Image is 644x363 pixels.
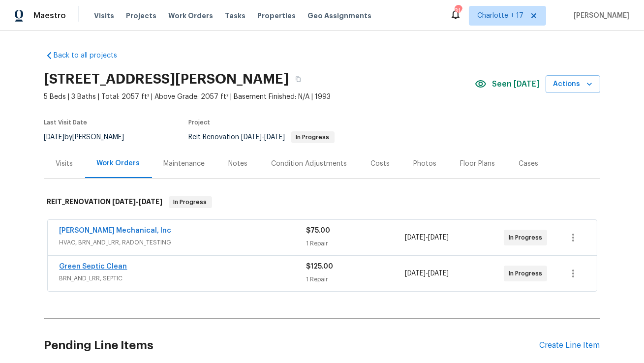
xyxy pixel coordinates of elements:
[189,134,335,141] span: Reit Renovation
[307,263,334,270] span: $125.00
[570,11,629,21] span: [PERSON_NAME]
[164,159,205,169] div: Maintenance
[405,234,426,241] span: [DATE]
[509,233,546,242] span: In Progress
[60,227,172,234] a: [PERSON_NAME] Mechanical, Inc
[477,11,523,21] span: Charlotte + 17
[189,120,211,125] span: Project
[460,159,495,169] div: Floor Plans
[289,70,307,88] button: Copy Address
[170,197,211,207] span: In Progress
[307,274,405,284] div: 1 Repair
[519,159,539,169] div: Cases
[139,198,163,205] span: [DATE]
[60,273,307,283] span: BRN_AND_LRR, SEPTIC
[60,263,127,270] a: Green Septic Clean
[307,227,331,234] span: $75.00
[168,11,213,21] span: Work Orders
[44,186,600,218] div: REIT_RENOVATION [DATE]-[DATE]In Progress
[405,233,449,242] span: -
[113,198,136,205] span: [DATE]
[229,159,248,169] div: Notes
[307,239,405,248] div: 1 Repair
[272,159,347,169] div: Condition Adjustments
[371,159,390,169] div: Costs
[44,51,139,60] a: Back to all projects
[428,270,449,277] span: [DATE]
[44,74,289,84] h2: [STREET_ADDRESS][PERSON_NAME]
[242,134,285,141] span: -
[44,134,65,141] span: [DATE]
[56,159,73,169] div: Visits
[126,11,156,21] span: Projects
[225,12,245,19] span: Tasks
[47,196,163,208] h6: REIT_RENOVATION
[455,6,461,16] div: 314
[307,11,371,21] span: Geo Assignments
[113,198,163,205] span: -
[44,131,136,143] div: by [PERSON_NAME]
[405,270,426,277] span: [DATE]
[492,79,540,89] span: Seen [DATE]
[509,269,546,278] span: In Progress
[257,11,296,21] span: Properties
[414,159,437,169] div: Photos
[33,11,66,21] span: Maestro
[265,134,285,141] span: [DATE]
[553,78,592,91] span: Actions
[540,341,600,350] div: Create Line Item
[546,75,600,93] button: Actions
[292,134,334,140] span: In Progress
[242,134,262,141] span: [DATE]
[94,11,114,21] span: Visits
[44,120,88,125] span: Last Visit Date
[44,92,475,102] span: 5 Beds | 3 Baths | Total: 2057 ft² | Above Grade: 2057 ft² | Basement Finished: N/A | 1993
[97,158,140,168] div: Work Orders
[405,269,449,278] span: -
[60,238,307,247] span: HVAC, BRN_AND_LRR, RADON_TESTING
[428,234,449,241] span: [DATE]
